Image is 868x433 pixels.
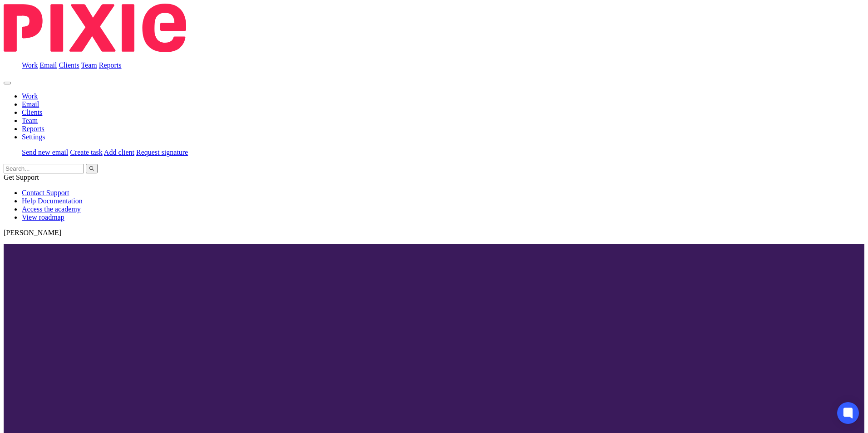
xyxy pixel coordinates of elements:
[22,92,38,100] a: Work
[22,189,69,197] a: Contact Support
[4,164,84,173] input: Search
[4,4,186,52] img: Pixie
[4,229,864,237] p: [PERSON_NAME]
[22,108,42,116] a: Clients
[22,213,64,221] a: View roadmap
[22,117,38,124] a: Team
[59,61,79,69] a: Clients
[104,148,134,156] a: Add client
[22,100,39,108] a: Email
[22,61,38,69] a: Work
[22,205,81,213] a: Access the academy
[22,197,83,205] a: Help Documentation
[136,148,188,156] a: Request signature
[99,61,122,69] a: Reports
[22,133,45,141] a: Settings
[22,125,44,133] a: Reports
[22,148,68,156] a: Send new email
[81,61,97,69] a: Team
[39,61,57,69] a: Email
[86,164,98,173] button: Search
[70,148,103,156] a: Create task
[4,173,39,181] span: Get Support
